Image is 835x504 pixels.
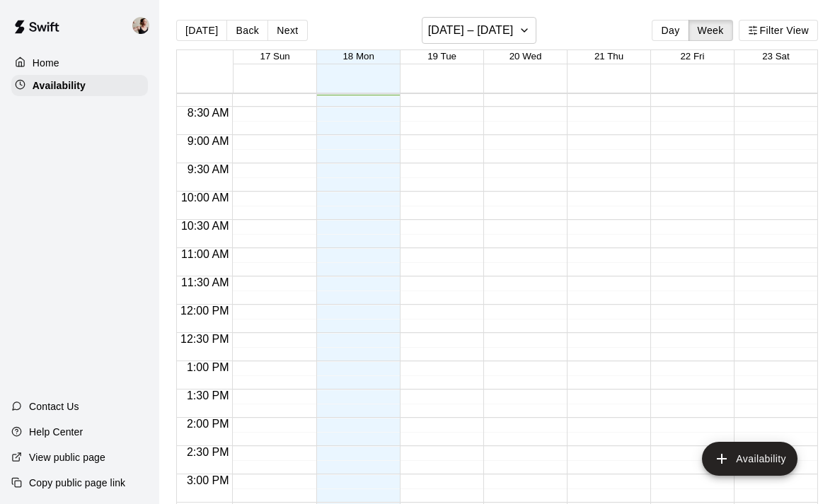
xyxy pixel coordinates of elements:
[177,305,232,317] span: 12:00 PM
[342,51,374,61] button: 18 Mon
[260,51,290,61] button: 17 Sun
[762,51,790,61] button: 23 Sat
[184,135,233,147] span: 9:00 AM
[184,163,233,175] span: 9:30 AM
[178,220,233,232] span: 10:30 AM
[29,450,105,464] p: View public page
[29,399,79,414] p: Contact Us
[183,389,233,402] span: 1:30 PM
[267,20,307,41] button: Next
[176,20,227,41] button: [DATE]
[427,51,456,61] button: 19 Tue
[422,17,537,44] button: [DATE] – [DATE]
[11,52,148,74] a: Home
[29,476,125,490] p: Copy public page link
[183,446,233,458] span: 2:30 PM
[184,107,233,119] span: 8:30 AM
[178,192,233,204] span: 10:00 AM
[33,56,59,70] p: Home
[689,20,733,41] button: Week
[594,51,623,61] button: 21 Thu
[183,361,233,373] span: 1:00 PM
[11,75,148,96] a: Availability
[183,418,233,430] span: 2:00 PM
[680,51,704,61] button: 22 Fri
[178,276,233,288] span: 11:30 AM
[428,20,514,40] h6: [DATE] – [DATE]
[652,20,689,41] button: Day
[178,248,233,260] span: 11:00 AM
[183,474,233,486] span: 3:00 PM
[29,425,83,439] p: Help Center
[177,333,232,345] span: 12:30 PM
[739,20,818,41] button: Filter View
[132,17,149,34] img: Lauryn Morris
[33,78,86,93] p: Availability
[129,11,159,40] div: Lauryn Morris
[702,442,797,476] button: add
[509,51,542,61] button: 20 Wed
[226,20,268,41] button: Back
